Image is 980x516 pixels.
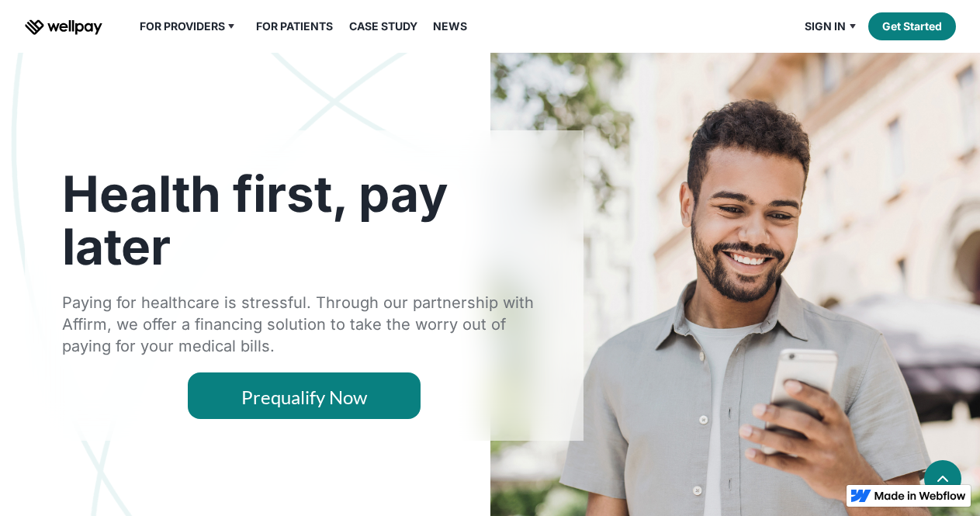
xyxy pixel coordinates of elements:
[140,17,225,36] div: For Providers
[874,491,966,500] img: Made in Webflow
[130,17,248,36] div: For Providers
[805,17,846,36] div: Sign in
[62,292,546,357] div: Paying for healthcare is stressful. Through our partnership with Affirm, we offer a financing sol...
[25,17,102,36] a: home
[247,17,342,36] a: For Patients
[62,168,546,273] h1: Health first, pay later
[795,17,868,36] div: Sign in
[340,17,427,36] a: Case Study
[868,12,956,40] a: Get Started
[424,17,476,36] a: News
[188,372,421,419] a: Prequalify Now - Affirm Financing (opens in modal)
